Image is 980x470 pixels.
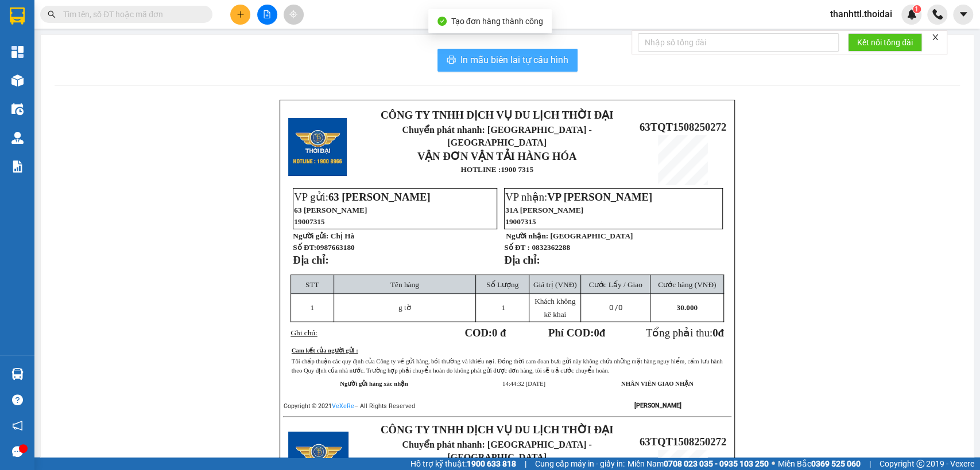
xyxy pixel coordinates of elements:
span: Kết nối tổng đài [857,36,913,49]
span: Cung cấp máy in - giấy in: [535,457,625,470]
span: Số Lượng [486,280,518,289]
strong: [PERSON_NAME] [634,402,681,409]
strong: 1900 7315 [501,165,533,174]
span: caret-down [958,9,969,19]
input: Nhập số tổng đài [638,33,839,52]
strong: Người gửi hàng xác nhận [340,381,408,387]
span: Chị Hà [331,232,354,240]
img: warehouse-icon [11,103,24,115]
span: VP [PERSON_NAME] [547,191,652,203]
span: 0 [712,327,718,339]
span: Cước hàng (VNĐ) [658,280,716,289]
span: aim [289,10,297,18]
span: 30.000 [676,303,698,312]
span: In mẫu biên lai tự cấu hình [460,53,568,67]
span: 14:44:32 [DATE] [502,381,545,387]
button: printerIn mẫu biên lai tự cấu hình [437,49,578,72]
span: close [931,33,939,41]
span: VP nhận: [505,191,652,203]
span: 19007315 [505,217,536,226]
strong: Phí COD: đ [548,327,605,339]
span: 0987663180 [316,243,355,252]
span: Tạo đơn hàng thành công [451,17,543,26]
strong: 0708 023 035 - 0935 103 250 [664,459,769,468]
span: 1 [310,303,314,312]
img: warehouse-icon [11,132,24,144]
strong: Địa chỉ: [293,254,328,266]
strong: 0369 525 060 [811,459,861,468]
strong: CÔNG TY TNHH DỊCH VỤ DU LỊCH THỜI ĐẠI [381,424,613,436]
span: notification [12,420,23,431]
strong: CÔNG TY TNHH DỊCH VỤ DU LỊCH THỜI ĐẠI [381,109,613,121]
span: message [12,446,23,457]
img: warehouse-icon [11,75,24,87]
span: Ghi chú: [290,328,317,337]
input: Tìm tên, số ĐT hoặc mã đơn [63,8,199,21]
span: Cước Lấy / Giao [588,280,642,289]
span: thanhttl.thoidai [821,7,901,21]
img: phone-icon [932,9,943,19]
img: solution-icon [11,160,24,173]
span: 1 [915,5,919,13]
span: VP gửi: [294,191,430,203]
button: caret-down [953,5,973,25]
span: Miền Bắc [778,457,861,470]
span: 63TQT1508250272 [640,121,726,133]
span: file-add [263,10,271,18]
strong: Người nhận: [506,232,548,240]
span: check-circle [437,17,447,26]
img: logo-vxr [10,7,25,25]
a: VeXeRe [332,402,354,410]
u: Cam kết của người gửi : [292,347,358,354]
strong: VẬN ĐƠN VẬN TẢI HÀNG HÓA [417,150,577,162]
span: g tờ [398,303,411,312]
span: 1 [501,303,505,312]
sup: 1 [913,5,921,13]
span: Miền Nam [627,457,769,470]
span: Hỗ trợ kỹ thuật: [410,457,516,470]
strong: Địa chỉ: [504,254,540,266]
span: 63 [PERSON_NAME] [328,191,431,203]
span: plus [237,10,245,18]
span: Copyright © 2021 – All Rights Reserved [284,402,415,410]
span: copyright [916,460,924,468]
span: Giá trị (VNĐ) [533,280,577,289]
span: Chuyển phát nhanh: [GEOGRAPHIC_DATA] - [GEOGRAPHIC_DATA] [402,125,591,147]
span: Khách không kê khai [534,297,575,319]
span: Tên hàng [390,280,419,289]
strong: NHÂN VIÊN GIAO NHẬN [621,381,694,387]
span: 0 [594,327,599,339]
span: 31A [PERSON_NAME] [505,206,583,214]
span: search [48,10,56,18]
span: [GEOGRAPHIC_DATA] [550,232,633,240]
button: Kết nối tổng đài [848,33,922,52]
strong: COD: [464,327,506,339]
button: aim [284,5,304,25]
span: 0 / [609,303,622,312]
span: 0 đ [492,327,506,339]
img: warehouse-icon [11,368,24,380]
strong: Số ĐT : [504,243,530,252]
span: Tôi chấp thuận các quy định của Công ty về gửi hàng, bồi thường và khiếu nại. Đồng thời cam đoan ... [292,358,723,374]
img: icon-new-feature [907,9,917,19]
img: logo [288,118,347,177]
span: 0 [618,303,622,312]
span: đ [718,327,723,339]
strong: Số ĐT: [293,243,354,252]
span: | [525,457,526,470]
strong: Người gửi: [293,232,328,240]
span: Chuyển phát nhanh: [GEOGRAPHIC_DATA] - [GEOGRAPHIC_DATA] [402,440,591,462]
span: printer [447,55,456,66]
span: | [869,457,871,470]
strong: 1900 633 818 [467,459,516,468]
span: ⚪️ [772,461,775,466]
button: file-add [257,5,277,25]
span: Tổng phải thu: [646,327,724,339]
span: question-circle [12,394,23,405]
button: plus [230,5,250,25]
strong: HOTLINE : [460,165,501,174]
img: dashboard-icon [11,46,24,58]
span: 63 [PERSON_NAME] [294,206,367,214]
span: STT [305,280,319,289]
span: 0832362288 [532,243,570,252]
